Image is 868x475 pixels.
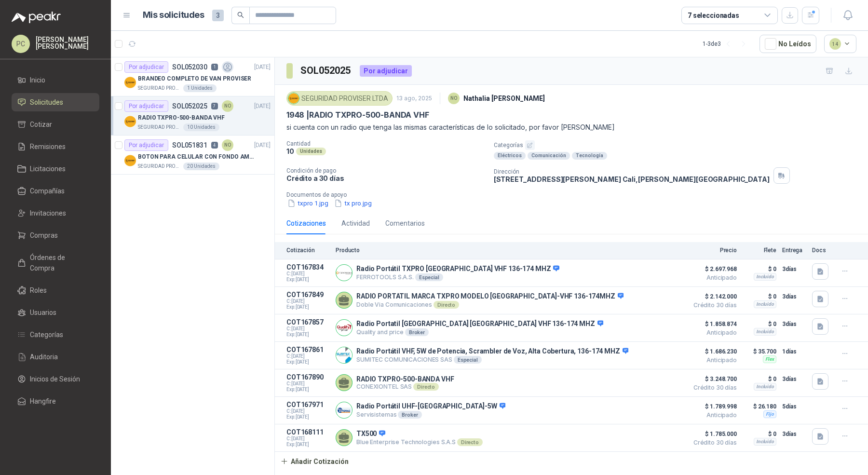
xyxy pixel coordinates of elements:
div: Especial [454,356,482,364]
p: [DATE] [254,141,271,150]
span: C: [DATE] [286,326,330,332]
span: Exp: [DATE] [286,414,330,420]
p: RADIO TXPRO-500-BANDA VHF [138,113,225,122]
p: RADIO TXPRO-500-BANDA VHF [356,375,454,383]
div: NO [222,100,233,112]
p: 1 [211,64,218,70]
span: Exp: [DATE] [286,332,330,338]
img: Company Logo [336,320,352,336]
span: 3 [212,10,224,21]
span: Exp: [DATE] [286,442,330,448]
p: Condición de pago [286,167,486,174]
div: Directo [457,438,483,446]
p: Radio Portátil TXPRO [GEOGRAPHIC_DATA] VHF 136-174 MHZ [356,265,559,273]
span: C: [DATE] [286,408,330,414]
img: Logo peakr [12,12,61,23]
p: FERROTOOLS S.A.S. [356,273,559,281]
p: 3 días [782,318,806,330]
a: Por adjudicarSOL0520257NO[DATE] Company LogoRADIO TXPRO-500-BANDA VHFSEGURIDAD PROVISER LTDA10 Un... [111,96,274,136]
h1: Mis solicitudes [143,8,204,22]
button: Añadir Cotización [275,452,354,471]
p: 13 ago, 2025 [396,94,432,103]
p: SOL052030 [172,64,207,70]
p: Documentos de apoyo [286,191,864,198]
span: Invitaciones [30,208,66,218]
a: Remisiones [12,137,99,156]
p: Crédito a 30 días [286,174,486,182]
p: Cantidad [286,140,486,147]
a: Categorías [12,326,99,344]
span: Exp: [DATE] [286,304,330,310]
p: Doble Via Comunicaciones [356,301,624,309]
p: Quality and price [356,328,603,336]
p: COT167890 [286,373,330,381]
span: Inicio [30,75,45,85]
span: Roles [30,285,47,296]
div: Incluido [754,328,776,336]
p: COT167971 [286,401,330,408]
p: SUMITEC COMUNICACIONES SAS [356,356,628,364]
span: $ 1.858.874 [689,318,737,330]
span: Hangfire [30,396,56,407]
div: Por adjudicar [124,100,168,112]
p: RADIO PORTATIL MARCA TXPRO MODELO [GEOGRAPHIC_DATA]-VHF 136-174MHZ [356,292,624,301]
div: 1 - 3 de 3 [703,36,752,52]
p: Radio Portátil UHF-[GEOGRAPHIC_DATA]-5W [356,402,505,411]
p: SEGURIDAD PROVISER LTDA [138,163,181,170]
p: SEGURIDAD PROVISER LTDA [138,123,181,131]
span: $ 1.686.230 [689,346,737,357]
div: NO [222,139,233,151]
img: Company Logo [124,155,136,166]
p: Entrega [782,247,806,254]
p: COT167849 [286,291,330,299]
span: Categorías [30,329,63,340]
a: Por adjudicarSOL0518314NO[DATE] Company LogoBOTON PARA CELULAR CON FONDO AMARILLOSEGURIDAD PROVIS... [111,136,274,175]
p: SEGURIDAD PROVISER LTDA [138,84,181,92]
a: Compras [12,226,99,244]
div: 20 Unidades [183,163,219,170]
button: No Leídos [759,35,816,53]
a: Usuarios [12,303,99,322]
p: 7 [211,103,218,109]
span: $ 2.697.968 [689,263,737,275]
p: $ 0 [743,263,776,275]
p: 1 días [782,346,806,357]
p: 5 días [782,401,806,412]
span: $ 2.142.000 [689,291,737,302]
p: Docs [812,247,831,254]
p: Blue Enterprise Technologies S.A.S [356,438,483,446]
p: 1948 | RADIO TXPRO-500-BANDA VHF [286,110,429,120]
span: Remisiones [30,141,66,152]
a: Licitaciones [12,160,99,178]
div: Fijo [763,410,776,418]
p: $ 0 [743,291,776,302]
span: Cotizar [30,119,52,130]
p: COT167834 [286,263,330,271]
p: $ 0 [743,373,776,385]
p: [DATE] [254,102,271,111]
p: 3 días [782,263,806,275]
span: Anticipado [689,412,737,418]
button: tx pro.jpg [333,198,373,208]
span: Anticipado [689,330,737,336]
img: Company Logo [336,402,352,418]
img: Company Logo [124,116,136,127]
p: 3 días [782,428,806,440]
p: TX500 [356,430,483,438]
a: Invitaciones [12,204,99,222]
div: 10 Unidades [183,123,219,131]
p: Nathalia [PERSON_NAME] [463,93,545,104]
img: Company Logo [288,93,299,104]
span: $ 1.789.998 [689,401,737,412]
div: 7 seleccionadas [688,10,739,21]
p: Cotización [286,247,330,254]
a: Cotizar [12,115,99,134]
div: 1 Unidades [183,84,217,92]
div: NO [448,93,460,104]
div: Broker [398,411,421,419]
a: Roles [12,281,99,299]
span: C: [DATE] [286,436,330,442]
div: Incluido [754,300,776,308]
span: Crédito 30 días [689,385,737,391]
p: BOTON PARA CELULAR CON FONDO AMARILLO [138,152,258,162]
